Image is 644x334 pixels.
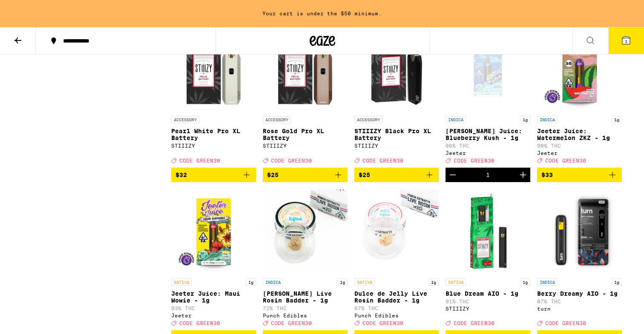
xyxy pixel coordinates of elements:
p: Rose Gold Pro XL Battery [263,128,348,141]
p: 1g [520,116,530,123]
p: 1g [246,278,256,286]
div: STIIIZY [354,143,439,148]
img: Punch Edibles - Garlic Papaya Live Rosin Badder - 1g [263,189,348,274]
a: Open page for Jeeter Juice: Blueberry Kush - 1g from Jeeter [446,26,530,168]
div: Jeeter [537,150,622,156]
p: SATIVA [446,278,466,286]
p: SATIVA [354,278,375,286]
a: Open page for Blue Dream AIO - 1g from STIIIZY [446,189,530,330]
img: Punch Edibles - Dulce de Jelly Live Rosin Badder - 1g [354,189,439,274]
button: Increment [516,168,530,182]
span: CODE GREEN30 [362,320,403,326]
a: Open page for Berry Dreamy AIO - 1g from turn [537,189,622,330]
a: Open page for Dulce de Jelly Live Rosin Badder - 1g from Punch Edibles [354,189,439,330]
span: $33 [541,171,553,178]
div: 1 [486,171,490,178]
a: Open page for Pearl White Pro XL Battery from STIIIZY [171,26,256,168]
img: Jeeter - Jeeter Juice: Watermelon ZKZ - 1g [537,26,622,111]
p: 91% THC [446,299,530,304]
p: STIIIZY Black Pro XL Battery [354,128,439,141]
p: INDICA [537,278,558,286]
span: CODE GREEN30 [545,158,586,163]
p: ACCESSORY [354,116,382,123]
a: Open page for Jeeter Juice: Maui Wowie - 1g from Jeeter [171,189,256,330]
img: STIIIZY - Blue Dream AIO - 1g [446,189,530,274]
div: Punch Edibles [263,313,348,318]
button: Add to bag [171,168,256,182]
span: CODE GREEN30 [362,158,403,163]
button: Add to bag [537,168,622,182]
p: ACCESSORY [263,116,291,123]
div: Jeeter [171,313,256,318]
p: 90% THC [537,143,622,148]
p: Pearl White Pro XL Battery [171,128,256,141]
p: Berry Dreamy AIO - 1g [537,290,622,297]
p: SATIVA [171,278,192,286]
a: Open page for Garlic Papaya Live Rosin Badder - 1g from Punch Edibles [263,189,348,330]
p: [PERSON_NAME] Live Rosin Badder - 1g [263,290,348,304]
div: STIIIZY [263,143,348,148]
button: Decrement [446,168,460,182]
p: [PERSON_NAME] Juice: Blueberry Kush - 1g [446,128,530,141]
img: STIIIZY - Pearl White Pro XL Battery [171,26,256,111]
span: CODE GREEN30 [271,320,312,326]
button: Add to bag [263,168,348,182]
p: 67% THC [354,305,439,311]
p: 90% THC [446,143,530,148]
p: INDICA [537,116,558,123]
a: Open page for Rose Gold Pro XL Battery from STIIIZY [263,26,348,168]
img: STIIIZY - STIIIZY Black Pro XL Battery [354,26,439,111]
span: CODE GREEN30 [179,158,220,163]
p: Jeeter Juice: Watermelon ZKZ - 1g [537,128,622,141]
p: INDICA [446,116,466,123]
button: 1 [608,28,644,54]
span: CODE GREEN30 [454,158,494,163]
p: ACCESSORY [171,116,199,123]
p: 1g [428,278,439,286]
span: CODE GREEN30 [271,158,312,163]
span: $32 [175,171,187,178]
p: Blue Dream AIO - 1g [446,290,530,297]
p: Dulce de Jelly Live Rosin Badder - 1g [354,290,439,304]
p: 93% THC [171,305,256,311]
p: 1g [520,278,530,286]
img: turn - Berry Dreamy AIO - 1g [537,189,622,274]
p: 1g [612,116,622,123]
div: STIIIZY [171,143,256,148]
span: CODE GREEN30 [454,320,494,326]
p: INDICA [263,278,283,286]
p: 87% THC [537,299,622,304]
span: 1 [625,39,627,44]
div: Punch Edibles [354,313,439,318]
span: $25 [267,171,279,178]
p: 1g [612,278,622,286]
a: Open page for STIIIZY Black Pro XL Battery from STIIIZY [354,26,439,168]
span: $25 [359,171,370,178]
p: 72% THC [263,305,348,311]
p: 1g [337,278,348,286]
div: STIIIZY [446,306,530,311]
div: turn [537,306,622,311]
button: Add to bag [354,168,439,182]
span: CODE GREEN30 [545,320,586,326]
img: STIIIZY - Rose Gold Pro XL Battery [263,26,348,111]
span: CODE GREEN30 [179,320,220,326]
div: Jeeter [446,150,530,156]
p: Jeeter Juice: Maui Wowie - 1g [171,290,256,304]
img: Jeeter - Jeeter Juice: Maui Wowie - 1g [171,189,256,274]
a: Open page for Jeeter Juice: Watermelon ZKZ - 1g from Jeeter [537,26,622,168]
span: Hi. Need any help? [5,6,61,13]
